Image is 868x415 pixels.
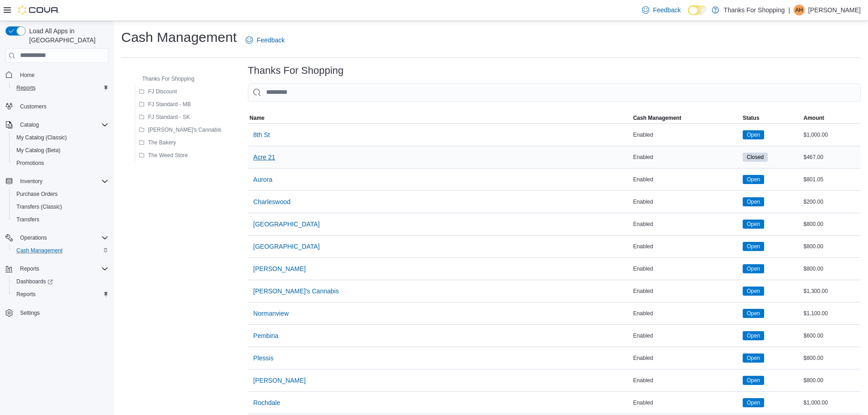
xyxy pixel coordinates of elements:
span: Open [747,376,760,384]
button: FJ Discount [135,86,180,97]
span: Inventory [20,178,42,185]
span: Thanks For Shopping [142,75,195,82]
span: Inventory [16,176,108,187]
a: Feedback [638,1,684,19]
span: Dashboards [13,276,108,287]
span: 8th St [253,130,270,139]
button: [PERSON_NAME]'s Cannabis [250,282,343,300]
button: Customers [2,100,112,113]
span: Open [747,242,760,251]
div: $1,000.00 [801,129,861,140]
span: Reports [16,84,36,92]
div: Enabled [631,397,741,408]
span: My Catalog (Beta) [13,145,108,156]
span: Purchase Orders [16,190,58,198]
div: Enabled [631,375,741,386]
h3: Thanks For Shopping [248,65,344,76]
span: Customers [20,103,46,110]
a: Reports [13,289,39,300]
button: [GEOGRAPHIC_DATA] [250,237,324,256]
button: Status [741,113,802,123]
span: Transfers [16,216,39,223]
button: Aurora [250,170,276,189]
button: Home [2,68,112,82]
span: Open [743,354,764,363]
div: $800.00 [801,219,861,230]
span: Open [743,264,764,273]
span: Closed [747,153,764,161]
span: Open [743,130,764,139]
span: My Catalog (Classic) [16,134,67,141]
input: Dark Mode [688,5,707,15]
span: Home [16,69,108,81]
a: Feedback [242,31,288,49]
button: Amount [801,113,861,123]
span: Reports [13,82,108,93]
button: Operations [2,231,112,244]
span: Open [747,131,760,139]
span: Dashboards [16,278,53,285]
button: Acre 21 [250,148,279,166]
span: Reports [13,289,108,300]
span: [GEOGRAPHIC_DATA] [253,242,320,251]
div: Enabled [631,219,741,230]
span: Feedback [653,5,681,15]
button: My Catalog (Classic) [9,131,112,144]
span: Acre 21 [253,153,275,162]
button: [PERSON_NAME] [250,260,309,278]
button: Reports [9,82,112,94]
button: Plessis [250,349,277,367]
span: Open [747,309,760,318]
span: [GEOGRAPHIC_DATA] [253,220,320,229]
button: Purchase Orders [9,188,112,200]
span: [PERSON_NAME]'s Cannabis [253,287,339,296]
div: $800.00 [801,375,861,386]
span: Reports [16,291,36,298]
button: FJ Standard - MB [135,99,195,110]
span: Open [747,265,760,273]
a: My Catalog (Beta) [13,145,64,156]
span: Operations [20,234,47,241]
span: Open [747,220,760,228]
span: FJ Standard - SK [148,113,190,121]
div: $1,000.00 [801,397,861,408]
span: Name [250,114,265,122]
button: Pembina [250,327,282,345]
div: $1,300.00 [801,286,861,297]
span: Transfers [13,214,108,225]
span: My Catalog (Beta) [16,147,61,154]
button: [GEOGRAPHIC_DATA] [250,215,324,233]
div: Enabled [631,152,741,163]
button: Name [248,113,632,123]
div: Ashlyn Hutchinson [794,5,805,15]
span: Open [747,332,760,340]
span: Feedback [257,36,284,45]
span: Transfers (Classic) [16,203,62,210]
span: Aurora [253,175,272,184]
a: Settings [16,307,43,318]
div: Enabled [631,196,741,207]
span: FJ Standard - MB [148,101,191,108]
span: Purchase Orders [13,189,108,200]
span: Reports [16,263,108,274]
button: Catalog [2,118,112,131]
p: | [788,5,790,15]
div: $1,100.00 [801,308,861,319]
span: Catalog [20,121,39,128]
button: Catalog [16,119,42,130]
img: Cova [18,5,59,15]
h1: Cash Management [121,28,236,46]
a: Reports [13,82,39,93]
div: Enabled [631,174,741,185]
span: Dark Mode [688,15,688,15]
span: [PERSON_NAME] [253,264,306,273]
span: FJ Discount [148,88,177,95]
span: Catalog [16,119,108,130]
button: Inventory [16,176,46,187]
span: Cash Management [633,114,681,122]
span: The Weed Store [148,152,188,159]
a: Promotions [13,158,48,169]
p: [PERSON_NAME] [808,5,861,15]
button: Settings [2,306,112,319]
div: $600.00 [801,330,861,341]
